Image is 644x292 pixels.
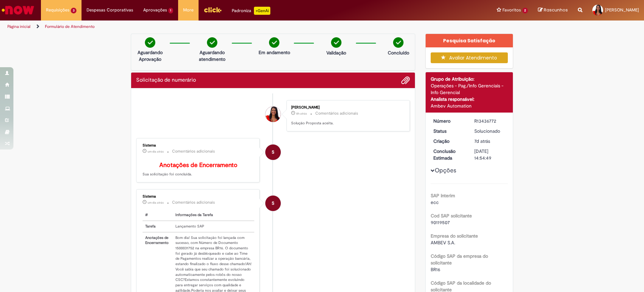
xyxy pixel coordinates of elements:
[168,8,173,13] span: 1
[173,210,254,221] th: Informações da Tarefa
[431,193,455,199] b: SAP Interim
[173,221,254,232] td: Lançamento SAP
[172,200,215,205] small: Comentários adicionais
[431,240,455,246] span: AMBEV S.A.
[272,144,274,160] span: S
[143,221,173,232] th: Tarefa
[183,7,194,13] span: More
[145,37,155,48] img: check-circle-green.png
[474,118,505,124] div: R13436772
[431,102,508,109] div: Ambev Automation
[326,49,346,56] p: Validação
[431,76,508,82] div: Grupo de Atribuição:
[431,82,508,96] div: Operações - Pag./Info Gerenciais - Info Gerencial
[291,106,403,110] div: [PERSON_NAME]
[538,7,568,13] a: Rascunhos
[431,266,440,273] span: BR16
[265,196,281,211] div: System
[207,37,217,48] img: check-circle-green.png
[474,138,505,144] div: 21/08/2025 14:55:28
[265,107,281,122] div: Juliana Salissa Moreira De Sousa
[143,195,254,199] div: Sistema
[431,199,439,205] span: ecc
[172,149,215,154] small: Comentários adicionais
[296,112,307,116] time: 27/08/2025 08:42:39
[388,49,409,56] p: Concluído
[134,49,166,62] p: Aguardando Aprovação
[136,77,196,83] h2: Solicitação de numerário Histórico de tíquete
[296,112,307,116] span: 8h atrás
[148,150,164,154] time: 26/08/2025 10:02:46
[269,37,279,48] img: check-circle-green.png
[143,7,167,13] span: Aprovações
[401,76,410,85] button: Adicionar anexos
[87,7,133,13] span: Despesas Corporativas
[272,195,274,211] span: S
[502,7,521,13] span: Favoritos
[148,201,164,205] time: 26/08/2025 10:02:43
[265,144,281,160] div: System
[522,8,528,13] span: 2
[45,24,95,29] a: Formulário de Atendimento
[331,37,341,48] img: check-circle-green.png
[148,150,164,154] span: um dia atrás
[474,148,505,161] div: [DATE] 14:54:49
[431,213,472,219] b: Cod SAP solicitante
[474,128,505,134] div: Solucionado
[474,138,490,144] time: 21/08/2025 14:55:28
[259,49,290,56] p: Em andamento
[148,201,164,205] span: um dia atrás
[605,7,639,13] span: [PERSON_NAME]
[291,121,403,126] p: Solução Proposta aceita.
[254,7,270,15] p: +GenAi
[431,233,478,239] b: Empresa do solicitante
[431,253,488,266] b: Código SAP da empresa do solicitante
[431,52,508,63] button: Avaliar Atendimento
[431,96,508,102] div: Analista responsável:
[428,138,470,144] dt: Criação
[426,34,513,47] div: Pesquisa Satisfação
[143,210,173,221] th: #
[474,138,490,144] span: 7d atrás
[159,161,237,169] b: Anotações de Encerramento
[71,8,76,13] span: 3
[204,5,222,15] img: click_logo_yellow_360x200.png
[428,148,470,161] dt: Conclusão Estimada
[1,3,35,17] img: ServiceNow
[393,37,404,48] img: check-circle-green.png
[232,7,270,15] div: Padroniza
[431,219,450,225] span: 90119507
[428,118,470,124] dt: Número
[5,20,424,33] ul: Trilhas de página
[196,49,228,62] p: Aguardando atendimento
[7,24,31,29] a: Página inicial
[428,128,470,134] dt: Status
[544,7,568,13] span: Rascunhos
[46,7,69,13] span: Requisições
[315,111,358,116] small: Comentários adicionais
[143,162,254,177] p: Sua solicitação foi concluída.
[143,143,254,148] div: Sistema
